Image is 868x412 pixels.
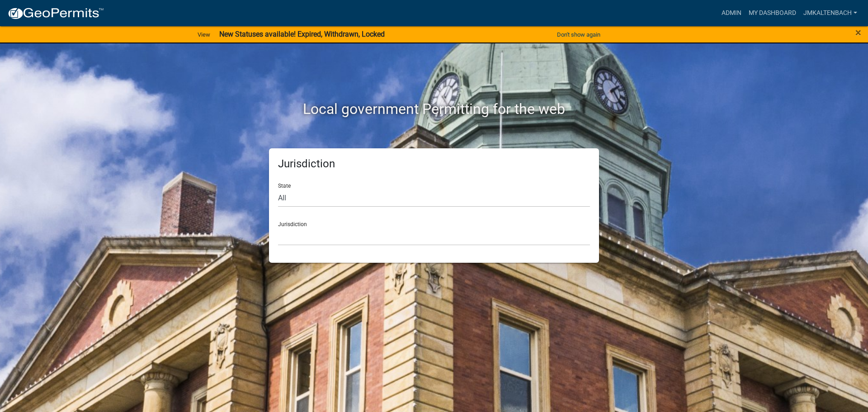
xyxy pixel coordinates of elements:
a: My Dashboard [745,5,800,22]
a: jmkaltenbach [800,5,861,22]
button: Close [855,27,861,38]
strong: New Statuses available! Expired, Withdrawn, Locked [219,30,385,38]
h5: Jurisdiction [278,157,590,170]
a: View [194,27,214,42]
a: Admin [718,5,745,22]
button: Don't show again [553,27,604,42]
span: × [855,26,861,39]
h2: Local government Permitting for the web [183,100,685,118]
